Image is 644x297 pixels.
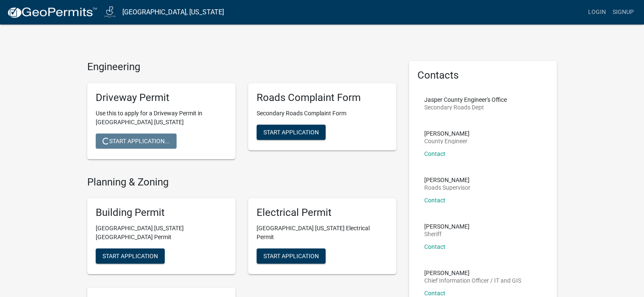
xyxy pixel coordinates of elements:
h4: Engineering [87,61,396,73]
p: Use this to apply for a Driveway Permit in [GEOGRAPHIC_DATA] [US_STATE] [96,109,227,127]
button: Start Application [257,125,326,140]
p: [GEOGRAPHIC_DATA] [US_STATE][GEOGRAPHIC_DATA] Permit [96,224,227,242]
a: Signup [609,4,637,20]
p: [PERSON_NAME] [424,223,470,229]
a: [GEOGRAPHIC_DATA], [US_STATE] [122,5,224,19]
h5: Contacts [417,69,549,82]
p: [PERSON_NAME] [424,131,470,136]
p: Jasper County Engineer's Office [424,97,507,103]
p: Secondary Roads Complaint Form [257,109,388,118]
h5: Roads Complaint Form [257,92,388,104]
button: Start Application [96,248,165,264]
span: Start Application [102,253,158,259]
p: Sheriff [424,231,470,237]
button: Start Application [257,248,326,264]
p: [GEOGRAPHIC_DATA] [US_STATE] Electrical Permit [257,224,388,242]
p: [PERSON_NAME] [424,270,521,276]
span: Start Application [263,128,319,135]
span: Start Application [263,253,319,259]
p: Secondary Roads Dept [424,104,507,110]
a: Contact [424,197,445,204]
img: Jasper County, Iowa [104,6,116,18]
p: County Engineer [424,138,470,144]
h5: Building Permit [96,207,227,219]
h5: Driveway Permit [96,92,227,104]
button: Start Application... [96,134,177,149]
h4: Planning & Zoning [87,176,396,188]
span: Start Application... [102,137,170,144]
p: Chief Information Officer / IT and GIS [424,278,521,283]
p: [PERSON_NAME] [424,177,470,183]
a: Contact [424,243,445,250]
p: Roads Supervisor [424,185,470,191]
a: Contact [424,290,445,297]
h5: Electrical Permit [257,207,388,219]
a: Login [585,4,609,20]
a: Contact [424,150,445,157]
